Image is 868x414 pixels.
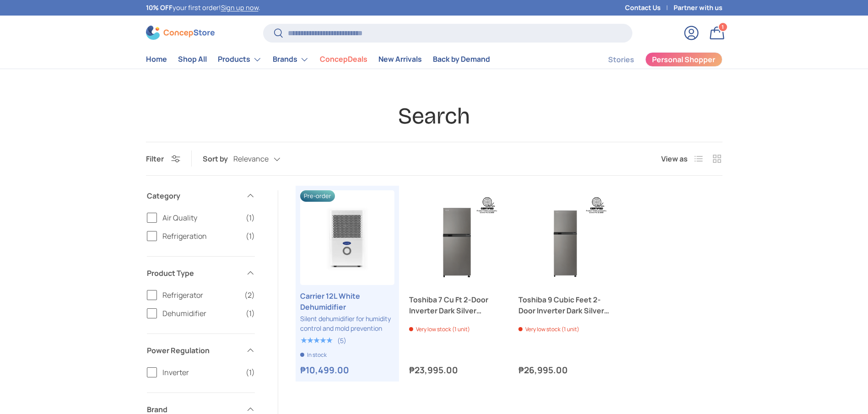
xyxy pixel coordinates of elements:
a: Contact Us [625,3,674,13]
h1: Search [146,102,722,130]
a: Sign up now [221,3,259,12]
span: Filter [146,154,164,164]
span: Refrigeration [162,231,240,242]
span: Inverter [162,367,240,378]
strong: 10% OFF [146,3,173,12]
summary: Category [147,179,255,212]
span: Product Type [147,268,240,279]
a: Carrier 12L White Dehumidifier [300,290,395,312]
span: Personal Shopper [652,56,715,63]
summary: Product Type [147,257,255,290]
a: Back by Demand [433,50,490,68]
a: Partner with us [674,3,722,13]
nav: Primary [146,50,490,69]
a: Brands [273,50,309,69]
a: Toshiba 7 Cu Ft 2-Door Inverter Dark Silver Refrigerator [409,294,504,316]
a: New Arrivals [378,50,422,68]
img: ConcepStore [146,26,215,40]
span: (1) [246,212,255,223]
span: (1) [246,367,255,378]
a: Shop All [178,50,207,68]
span: Category [147,190,240,201]
a: Toshiba 9 Cubic Feet 2-Door Inverter Dark Silver Refrigerator [518,294,613,316]
span: 1 [722,23,724,30]
a: Stories [608,51,634,69]
span: Air Quality [162,212,240,223]
span: Refrigerator [162,290,239,301]
span: View as [661,153,688,164]
summary: Products [212,50,267,69]
a: Toshiba 9 Cubic Feet 2-Door Inverter Dark Silver Refrigerator [518,190,613,285]
span: (1) [246,308,255,319]
span: Power Regulation [147,345,240,356]
span: (1) [246,231,255,242]
a: Products [218,50,262,69]
span: Dehumidifier [162,308,240,319]
summary: Brands [267,50,314,69]
a: Carrier 12L White Dehumidifier [300,190,395,285]
a: Toshiba 7 Cu Ft 2-Door Inverter Dark Silver Refrigerator [409,190,504,285]
span: Pre-order [300,190,335,202]
button: Filter [146,154,180,164]
nav: Secondary [586,50,722,69]
p: your first order! . [146,3,260,13]
span: (2) [244,290,255,301]
summary: Power Regulation [147,334,255,367]
a: Home [146,50,167,68]
a: Personal Shopper [645,52,722,67]
span: Relevance [233,155,269,163]
button: Relevance [233,151,299,167]
label: Sort by [203,153,233,164]
a: ConcepDeals [320,50,367,68]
